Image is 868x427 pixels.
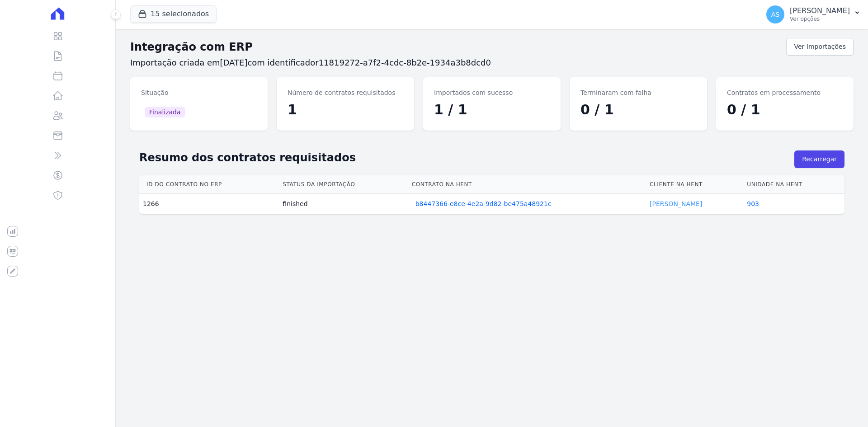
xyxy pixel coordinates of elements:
p: Ver opções [790,15,850,23]
span: 11819272-a7f2-4cdc-8b2e-1934a3b8dcd0 [319,58,491,67]
span: Finalizada [145,107,185,117]
dt: Contratos em processamento [727,88,843,98]
dt: Número de contratos requisitados [288,88,403,98]
dt: Importados com sucesso [434,88,550,98]
span: AS [771,11,779,18]
a: [PERSON_NAME] [650,200,702,207]
a: Ver Importações [786,38,854,56]
h2: Integração com ERP [130,39,786,55]
dt: Terminaram com falha [580,88,696,98]
th: Cliente na Hent [646,175,743,194]
td: 1266 [139,194,279,214]
dd: 0 / 1 [727,99,843,120]
button: Recarregar [794,150,844,168]
button: AS [PERSON_NAME] Ver opções [759,2,868,27]
dt: Situação [141,88,257,98]
dd: 1 / 1 [434,99,550,120]
p: [PERSON_NAME] [790,6,850,15]
th: Status da importação [279,175,408,194]
h3: Importação criada em com identificador [130,57,854,68]
th: Id do contrato no ERP [139,175,279,194]
button: 15 selecionados [130,5,217,23]
dd: 1 [288,99,403,120]
a: 903 [747,200,759,207]
th: Contrato na Hent [408,175,646,194]
td: finished [279,194,408,214]
th: Unidade na Hent [743,175,844,194]
a: b8447366-e8ce-4e2a-9d82-be475a48921c [415,199,552,208]
span: [DATE] [220,58,248,67]
dd: 0 / 1 [580,99,696,120]
h2: Resumo dos contratos requisitados [139,150,794,166]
